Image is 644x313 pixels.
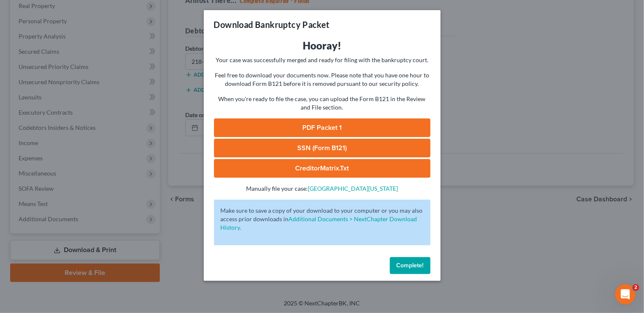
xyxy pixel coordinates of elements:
p: Manually file your case: [214,184,430,193]
h3: Hooray! [214,39,430,52]
a: SSN (Form B121) [214,139,430,157]
span: 2 [633,284,639,291]
h3: Download Bankruptcy Packet [214,19,330,30]
a: CreditorMatrix.txt [214,159,430,178]
a: [GEOGRAPHIC_DATA][US_STATE] [308,185,398,192]
a: Additional Documents > NextChapter Download History. [221,215,417,231]
a: PDF Packet 1 [214,118,430,137]
iframe: Intercom live chat [615,284,636,305]
p: Make sure to save a copy of your download to your computer or you may also access prior downloads in [221,206,424,232]
button: Complete! [390,257,430,274]
span: Complete! [397,262,424,269]
p: Your case was successfully merged and ready for filing with the bankruptcy court. [214,56,430,64]
p: Feel free to download your documents now. Please note that you have one hour to download Form B12... [214,71,430,88]
p: When you're ready to file the case, you can upload the Form B121 in the Review and File section. [214,95,430,112]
